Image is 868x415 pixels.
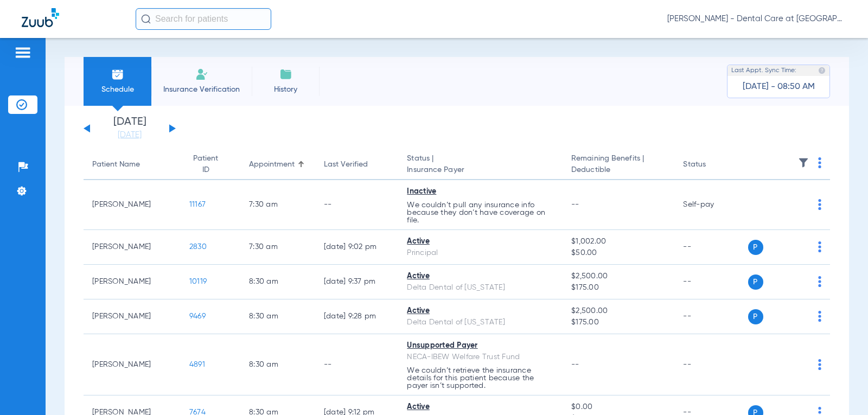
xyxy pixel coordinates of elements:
[315,265,399,299] td: [DATE] 9:37 PM
[249,159,295,170] div: Appointment
[84,230,181,265] td: [PERSON_NAME]
[818,199,821,210] img: group-dot-blue.svg
[818,311,821,322] img: group-dot-blue.svg
[240,180,315,230] td: 7:30 AM
[92,159,140,170] div: Patient Name
[136,8,271,30] input: Search for patients
[92,84,143,95] span: Schedule
[240,265,315,299] td: 8:30 AM
[407,164,554,176] span: Insurance Payer
[84,299,181,334] td: [PERSON_NAME]
[674,334,748,395] td: --
[84,334,181,395] td: [PERSON_NAME]
[571,317,666,328] span: $175.00
[731,65,796,76] span: Last Appt. Sync Time:
[748,274,763,290] span: P
[571,247,666,259] span: $50.00
[818,359,821,370] img: group-dot-blue.svg
[407,367,554,390] p: We couldn’t retrieve the insurance details for this patient because the payer isn’t supported.
[674,265,748,299] td: --
[571,201,579,208] span: --
[84,180,181,230] td: [PERSON_NAME]
[97,117,162,141] li: [DATE]
[189,201,206,208] span: 11167
[240,334,315,395] td: 8:30 AM
[315,180,399,230] td: --
[407,186,554,197] div: Inactive
[563,150,674,180] th: Remaining Benefits |
[279,68,292,81] img: History
[407,201,554,224] p: We couldn’t pull any insurance info because they don’t have coverage on file.
[84,265,181,299] td: [PERSON_NAME]
[407,340,554,352] div: Unsupported Payer
[324,159,368,170] div: Last Verified
[159,84,244,95] span: Insurance Verification
[571,236,666,247] span: $1,002.00
[315,299,399,334] td: [DATE] 9:28 PM
[111,68,124,81] img: Schedule
[667,14,846,24] span: [PERSON_NAME] - Dental Care at [GEOGRAPHIC_DATA]
[189,361,205,368] span: 4891
[674,299,748,334] td: --
[189,243,207,251] span: 2830
[571,282,666,293] span: $175.00
[315,230,399,265] td: [DATE] 9:02 PM
[189,312,206,320] span: 9469
[260,84,311,95] span: History
[407,271,554,282] div: Active
[189,278,207,285] span: 10119
[315,334,399,395] td: --
[798,157,809,168] img: filter.svg
[407,282,554,293] div: Delta Dental of [US_STATE]
[571,401,666,413] span: $0.00
[240,299,315,334] td: 8:30 AM
[407,247,554,259] div: Principal
[398,150,563,180] th: Status |
[22,8,59,27] img: Zuub Logo
[571,164,666,176] span: Deductible
[571,305,666,317] span: $2,500.00
[189,153,232,176] div: Patient ID
[14,46,31,59] img: hamburger-icon
[407,352,554,363] div: NECA-IBEW Welfare Trust Fund
[407,317,554,328] div: Delta Dental of [US_STATE]
[748,240,763,255] span: P
[407,305,554,317] div: Active
[674,230,748,265] td: --
[141,14,151,24] img: Search Icon
[818,67,826,74] img: last sync help info
[743,81,815,92] span: [DATE] - 08:50 AM
[748,309,763,324] span: P
[818,241,821,252] img: group-dot-blue.svg
[571,271,666,282] span: $2,500.00
[189,153,222,176] div: Patient ID
[407,236,554,247] div: Active
[818,276,821,287] img: group-dot-blue.svg
[571,361,579,368] span: --
[240,230,315,265] td: 7:30 AM
[674,180,748,230] td: Self-pay
[324,159,390,170] div: Last Verified
[92,159,172,170] div: Patient Name
[407,401,554,413] div: Active
[249,159,307,170] div: Appointment
[97,130,162,141] a: [DATE]
[674,150,748,180] th: Status
[818,157,821,168] img: group-dot-blue.svg
[195,68,208,81] img: Manual Insurance Verification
